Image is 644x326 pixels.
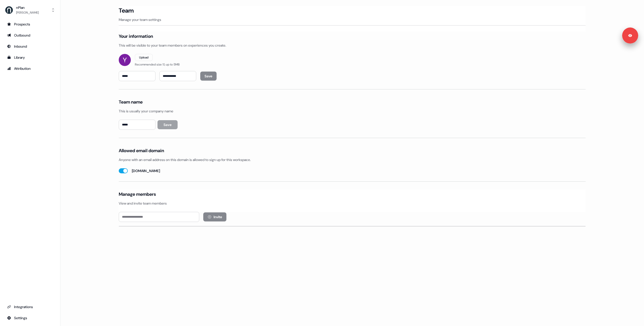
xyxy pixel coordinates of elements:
[16,5,39,10] div: nPlan
[7,315,53,320] div: Settings
[157,120,178,129] button: Save
[135,54,153,61] button: Upload
[4,53,56,61] a: Go to templates
[119,99,143,105] h4: Team name
[119,54,131,66] img: eyJ0eXBlIjoicHJveHkiLCJzcmMiOiJodHRwczovL2ltYWdlcy5jbGVyay5kZXYvb2F1dGhfZ29vZ2xlL2ltZ18yajh1WUJ2T...
[4,64,56,73] a: Go to attribution
[119,7,134,14] h3: Team
[4,314,56,322] a: Go to integrations
[119,33,153,39] h4: Your information
[4,4,56,16] button: nPlan[PERSON_NAME]
[4,42,56,50] a: Go to Inbound
[119,109,586,114] p: This is usually your company name
[7,33,53,38] div: Outbound
[7,44,53,49] div: Inbound
[119,191,156,197] h4: Manage members
[119,148,164,154] h4: Allowed email domain
[7,304,53,309] div: Integrations
[16,10,39,15] div: [PERSON_NAME]
[135,62,180,67] div: Recommended size 1:1, up to 5MB
[4,20,56,28] a: Go to prospects
[119,17,586,22] p: Manage your team settings
[119,157,586,162] p: Anyone with an email address on this domain is allowed to sign up for this workspace.
[7,22,53,27] div: Prospects
[7,55,53,60] div: Library
[7,66,53,71] div: Attribution
[4,303,56,311] a: Go to integrations
[119,43,586,48] p: This will be visible to your team members on experiences you create.
[4,31,56,39] a: Go to outbound experience
[119,201,586,206] p: View and invite team members
[132,168,160,173] label: [DOMAIN_NAME]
